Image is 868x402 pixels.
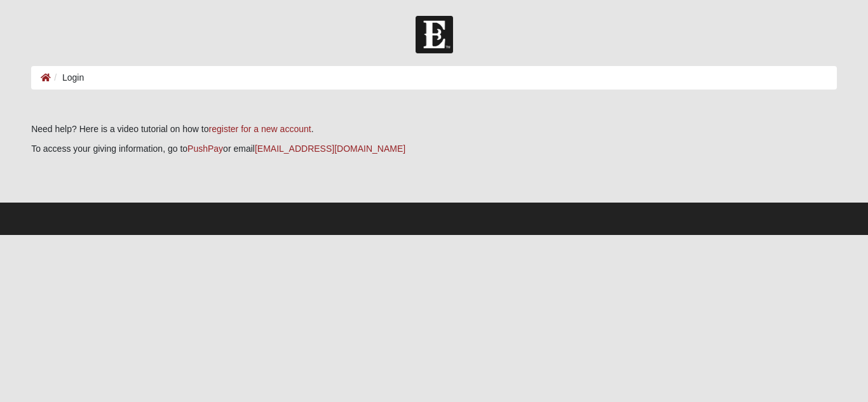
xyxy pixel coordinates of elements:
[255,144,405,154] a: [EMAIL_ADDRESS][DOMAIN_NAME]
[51,71,84,84] li: Login
[31,142,837,156] p: To access your giving information, go to or email
[187,144,223,154] a: PushPay
[31,123,837,136] p: Need help? Here is a video tutorial on how to .
[209,124,311,134] a: register for a new account
[416,16,453,53] img: Church of Eleven22 Logo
